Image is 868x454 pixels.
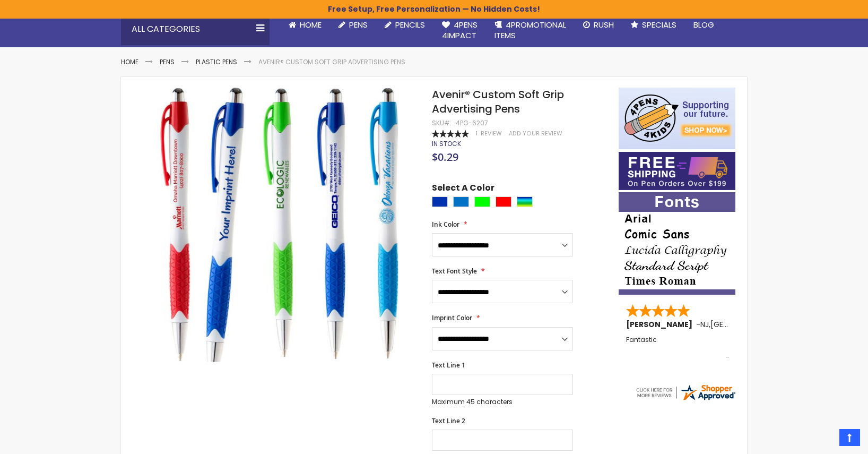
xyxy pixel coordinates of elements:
span: Avenir® Custom Soft Grip Advertising Pens [432,87,564,116]
img: Free shipping on orders over $199 [619,152,735,190]
span: Pencils [395,19,425,30]
div: Red [496,196,511,207]
span: Pens [349,19,368,30]
span: Imprint Color [432,313,472,322]
span: Review [481,130,502,138]
span: Ink Color [432,220,459,229]
strong: SKU [432,118,452,127]
div: Blue [432,196,448,207]
span: [PERSON_NAME] [626,319,696,330]
span: Text Line 2 [432,416,465,425]
div: Availability [432,140,461,148]
a: 4Pens4impact [433,13,486,48]
span: Text Line 1 [432,361,465,370]
div: Blue Light [453,196,469,207]
p: Maximum 45 characters [432,398,573,406]
a: Home [280,13,330,37]
span: - , [696,319,788,330]
a: Blog [685,13,723,37]
span: 1 [476,130,478,138]
a: Specials [622,13,685,37]
a: Rush [575,13,622,37]
span: Rush [594,19,614,30]
div: All Categories [121,13,270,45]
a: 4PROMOTIONALITEMS [486,13,575,48]
span: [GEOGRAPHIC_DATA] [710,319,788,330]
img: Avenir® Custom Soft Grip Advertising Pens [142,87,418,362]
span: Select A Color [432,182,494,196]
a: 1 Review [476,130,504,138]
a: Home [121,57,138,66]
a: Top [839,429,860,446]
a: Plastic Pens [196,57,237,66]
div: Fantastic [626,336,729,359]
div: 100% [432,130,469,138]
img: font-personalization-examples [619,192,735,295]
span: 4Pens 4impact [442,19,478,41]
div: Assorted [517,196,533,207]
div: Lime Green [474,196,490,207]
a: Pens [160,57,175,66]
a: Pencils [376,13,433,37]
a: Add Your Review [509,130,562,138]
span: In stock [432,139,461,148]
li: Avenir® Custom Soft Grip Advertising Pens [258,58,405,66]
a: Pens [330,13,376,37]
img: 4pens 4 kids [619,88,735,149]
span: Blog [693,19,714,30]
span: Text Font Style [432,267,477,276]
span: Specials [642,19,676,30]
span: $0.29 [432,150,458,164]
span: NJ [700,319,709,330]
span: 4PROMOTIONAL ITEMS [494,19,566,41]
div: 4PG-6207 [456,119,488,127]
a: 4pens.com certificate URL [635,395,736,404]
img: 4pens.com widget logo [635,383,736,402]
span: Home [300,19,322,30]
